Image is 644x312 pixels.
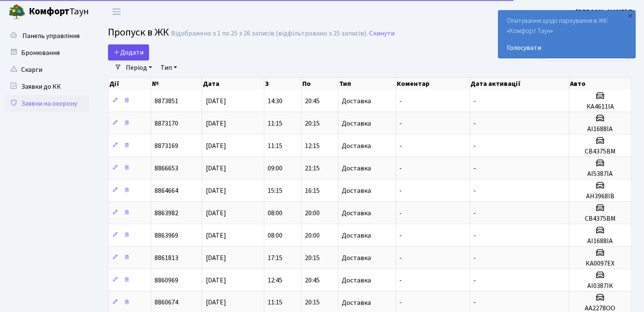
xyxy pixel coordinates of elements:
span: 14:30 [268,96,282,106]
h5: КА4611ІА [572,103,627,111]
span: - [473,208,476,218]
span: [DATE] [205,298,226,307]
span: - [473,164,476,173]
h5: СВ4375ВМ [572,148,627,156]
span: 8873170 [155,119,178,128]
span: 8861813 [155,253,178,263]
span: 17:15 [268,253,282,263]
a: Тип [157,60,180,75]
th: Тип [338,78,396,90]
span: [DATE] [205,276,226,285]
span: 20:00 [305,231,320,240]
span: - [399,119,402,128]
a: Скарги [4,61,89,78]
span: 08:00 [268,231,282,240]
span: 20:15 [305,119,320,128]
span: - [399,141,402,151]
a: Бронювання [4,44,89,61]
span: 8873169 [155,141,178,151]
span: Доставка [342,255,371,261]
span: Доставка [342,187,371,194]
th: Коментар [396,78,470,90]
button: Переключити навігацію [106,5,127,19]
span: - [473,298,476,307]
a: [PERSON_NAME] Т. [576,7,634,17]
span: - [399,298,402,307]
span: [DATE] [205,231,226,240]
span: 8860969 [155,276,178,285]
span: - [399,208,402,218]
span: 20:45 [305,96,320,106]
span: Доставка [342,165,371,172]
span: [DATE] [205,186,226,195]
b: Комфорт [29,5,69,18]
span: - [399,96,402,106]
div: × [626,11,634,20]
span: - [473,276,476,285]
span: 12:45 [268,276,282,285]
span: 20:15 [305,298,320,307]
a: Скинути [369,30,395,38]
span: 8873851 [155,96,178,106]
span: [DATE] [205,119,226,128]
a: Заявки на охорону [4,95,89,112]
th: По [301,78,338,90]
span: Пропуск в ЖК [108,25,169,40]
span: 20:15 [305,253,320,263]
span: Таун [29,5,89,19]
span: - [399,253,402,263]
span: [DATE] [205,96,226,106]
div: Відображено з 1 по 25 з 26 записів (відфільтровано з 25 записів). [171,30,368,38]
span: [DATE] [205,141,226,151]
span: 21:15 [305,164,320,173]
span: Доставка [342,277,371,284]
span: 11:15 [268,119,282,128]
span: - [473,96,476,106]
span: Доставка [342,210,371,216]
h5: АІ1688ІА [572,237,627,245]
span: - [473,186,476,195]
span: Панель управління [22,31,80,41]
span: [DATE] [205,164,226,173]
a: Панель управління [4,27,89,44]
span: 20:45 [305,276,320,285]
span: 8860674 [155,298,178,307]
span: - [473,119,476,128]
span: - [473,253,476,263]
span: Доставка [342,232,371,239]
h5: АІ1688ІА [572,125,627,133]
span: 8863969 [155,231,178,240]
span: - [399,186,402,195]
th: Дата активації [470,78,569,90]
h5: АІ5387ІА [572,170,627,178]
span: - [473,231,476,240]
th: № [151,78,202,90]
th: Дії [108,78,151,90]
b: [PERSON_NAME] Т. [576,7,634,16]
span: - [399,164,402,173]
th: Дата [202,78,264,90]
a: Період [122,60,155,75]
h5: СВ4375ВМ [572,215,627,223]
span: Доставка [342,299,371,306]
span: 16:15 [305,186,320,195]
span: Доставка [342,98,371,104]
a: Додати [108,44,149,60]
h5: АІ0387ІК [572,282,627,290]
span: - [399,276,402,285]
a: Заявки до КК [4,78,89,95]
img: logo.png [8,3,25,20]
span: [DATE] [205,253,226,263]
span: 15:15 [268,186,282,195]
h5: КА0097ЕХ [572,260,627,268]
th: З [264,78,301,90]
span: 8866653 [155,164,178,173]
a: Голосувати [507,43,627,53]
span: 08:00 [268,208,282,218]
span: 11:15 [268,298,282,307]
span: 8863982 [155,208,178,218]
span: Доставка [342,120,371,127]
span: 8864664 [155,186,178,195]
div: Опитування щодо паркування в ЖК «Комфорт Таун» [498,11,635,58]
span: Додати [113,48,144,57]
